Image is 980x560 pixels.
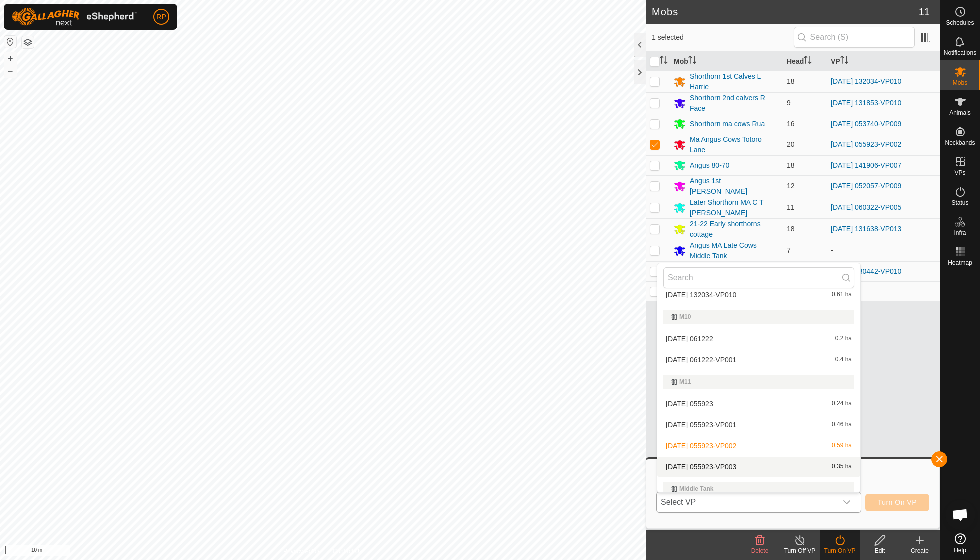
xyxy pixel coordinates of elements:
[4,52,16,64] button: +
[919,4,930,19] span: 11
[666,335,713,342] span: [DATE] 061222
[954,170,965,176] span: VPs
[954,230,966,236] span: Infra
[831,140,901,148] a: [DATE] 055923-VP002
[787,182,795,190] span: 12
[657,329,860,349] li: 2025-08-25 061222
[666,291,736,298] span: [DATE] 132034-VP010
[951,200,968,206] span: Status
[156,12,166,22] span: RP
[835,335,852,342] span: 0.2 ha
[22,36,34,48] button: Map Layers
[787,77,795,85] span: 18
[840,57,848,65] p-sorticon: Activate to sort
[953,80,967,86] span: Mobs
[657,457,860,477] li: 2025-08-29 055923-VP003
[12,8,137,26] img: Gallagher Logo
[688,57,696,65] p-sorticon: Activate to sort
[831,120,901,128] a: [DATE] 053740-VP009
[657,415,860,435] li: 2025-08-29 055923-VP001
[670,52,783,71] th: Mob
[666,356,736,363] span: [DATE] 061222-VP001
[860,546,900,555] div: Edit
[900,546,940,555] div: Create
[690,240,779,261] div: Angus MA Late Cows Middle Tank
[832,442,852,449] span: 0.59 ha
[690,197,779,218] div: Later Shorthorn MA C T [PERSON_NAME]
[690,160,729,171] div: Angus 80-70
[940,529,980,557] a: Help
[657,285,860,305] li: 2025-08-21 132034-VP010
[671,314,846,320] div: M10
[690,134,779,155] div: Ma Angus Cows Totoro Lane
[787,99,791,107] span: 9
[690,71,779,92] div: Shorthorn 1st Calves L Harrie
[787,203,795,211] span: 11
[945,500,975,530] a: Open chat
[652,6,919,18] h2: Mobs
[657,492,837,512] span: Select VP
[283,547,321,556] a: Privacy Policy
[831,77,901,85] a: [DATE] 132034-VP010
[787,140,795,148] span: 20
[832,421,852,428] span: 0.46 ha
[751,547,769,554] span: Delete
[333,547,362,556] a: Contact Us
[945,140,975,146] span: Neckbands
[820,546,860,555] div: Turn On VP
[787,120,795,128] span: 16
[666,442,736,449] span: [DATE] 055923-VP002
[832,291,852,298] span: 0.61 ha
[671,379,846,385] div: M11
[949,110,971,116] span: Animals
[787,246,791,254] span: 7
[780,546,820,555] div: Turn Off VP
[946,20,974,26] span: Schedules
[671,486,846,492] div: Middle Tank
[865,494,929,511] button: Turn On VP
[944,50,976,56] span: Notifications
[827,52,940,71] th: VP
[831,203,901,211] a: [DATE] 060322-VP005
[690,219,779,240] div: 21-22 Early shorthorns cottage
[690,93,779,114] div: Shorthorn 2nd calvers R Face
[666,421,736,428] span: [DATE] 055923-VP001
[652,32,794,43] span: 1 selected
[657,436,860,456] li: 2025-08-29 055923-VP002
[4,36,16,48] button: Reset Map
[831,182,901,190] a: [DATE] 052057-VP009
[832,463,852,470] span: 0.35 ha
[690,119,765,129] div: Shorthorn ma cows Rua
[666,463,736,470] span: [DATE] 055923-VP003
[831,225,901,233] a: [DATE] 131638-VP013
[948,260,972,266] span: Heatmap
[666,400,713,407] span: [DATE] 055923
[827,281,940,301] td: -
[878,498,917,506] span: Turn On VP
[831,99,901,107] a: [DATE] 131853-VP010
[832,400,852,407] span: 0.24 ha
[827,240,940,261] td: -
[657,394,860,414] li: 2025-08-29 055923
[954,547,966,553] span: Help
[690,176,779,197] div: Angus 1st [PERSON_NAME]
[660,57,668,65] p-sorticon: Activate to sort
[4,65,16,77] button: –
[783,52,827,71] th: Head
[794,27,915,48] input: Search (S)
[787,161,795,169] span: 18
[837,492,857,512] div: dropdown trigger
[663,267,854,288] input: Search
[787,225,795,233] span: 18
[831,161,901,169] a: [DATE] 141906-VP007
[835,356,852,363] span: 0.4 ha
[831,267,901,275] a: [DATE] 130442-VP010
[657,350,860,370] li: 2025-08-25 061222-VP001
[804,57,812,65] p-sorticon: Activate to sort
